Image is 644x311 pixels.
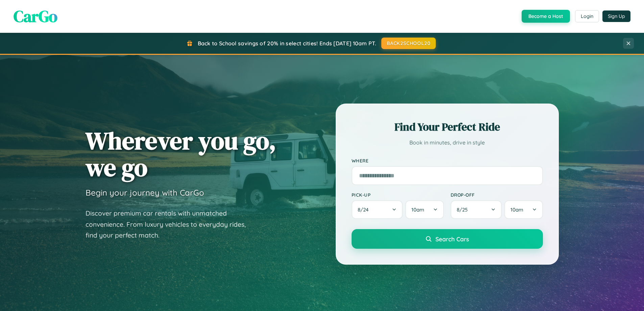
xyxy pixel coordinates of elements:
span: 10am [411,206,424,213]
button: Search Cars [352,229,543,249]
button: Login [575,10,599,22]
span: Search Cars [435,235,469,243]
span: CarGo [14,5,57,27]
span: 8 / 24 [358,206,372,213]
button: 10am [504,200,543,219]
span: Back to School savings of 20% in select cities! Ends [DATE] 10am PT. [198,40,376,47]
h1: Wherever you go, we go [86,127,276,181]
button: 8/24 [352,200,403,219]
button: 8/25 [451,200,502,219]
button: Become a Host [522,10,570,23]
p: Book in minutes, drive in style [352,138,543,148]
span: 10am [510,206,523,213]
label: Where [352,158,543,163]
button: Sign Up [602,10,630,22]
h2: Find Your Perfect Ride [352,119,543,134]
p: Discover premium car rentals with unmatched convenience. From luxury vehicles to everyday rides, ... [86,208,255,241]
span: 8 / 25 [457,206,471,213]
h3: Begin your journey with CarGo [86,187,204,198]
label: Pick-up [352,192,444,198]
label: Drop-off [451,192,543,198]
button: 10am [405,200,444,219]
button: BACK2SCHOOL20 [381,38,436,49]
